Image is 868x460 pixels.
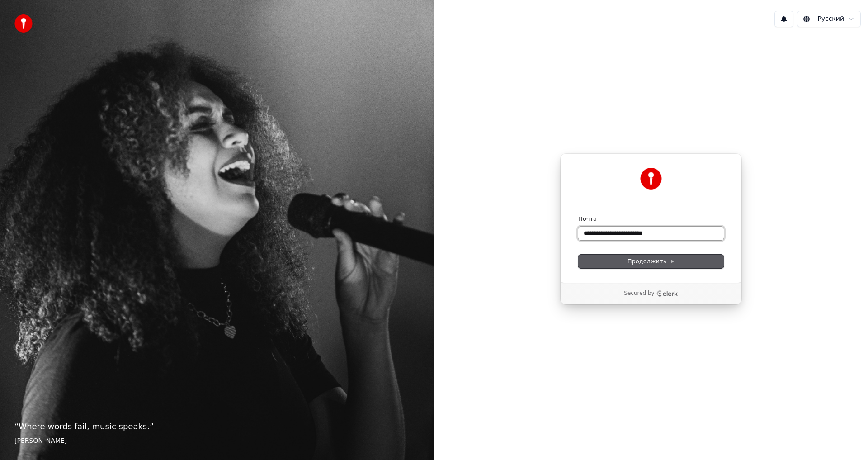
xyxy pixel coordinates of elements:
footer: [PERSON_NAME] [14,436,420,446]
button: Продолжить [578,255,724,268]
p: “ Where words fail, music speaks. ” [14,420,420,433]
p: Secured by [624,290,654,297]
label: Почта [578,215,597,223]
span: Продолжить [627,257,675,266]
img: youka [14,14,33,33]
img: Youka [640,168,662,190]
a: Clerk logo [656,290,678,297]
